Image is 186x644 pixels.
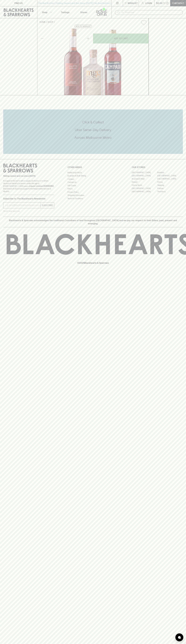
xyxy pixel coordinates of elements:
a: Braddon [157,171,183,174]
a: SHOP [48,21,53,23]
input: Try "Pinot noir" [121,10,181,15]
p: Tastings [61,11,69,14]
a: Gift Cards [68,184,119,187]
a: [GEOGRAPHIC_DATA] [157,174,183,177]
p: Sibling owned and run since [DATE] [3,175,54,177]
a: [GEOGRAPHIC_DATA] [132,171,157,174]
a: HOME [39,21,46,23]
a: Prahran [157,187,183,190]
p: $0.00 [156,2,162,5]
a: Terms & Conditions [68,197,119,200]
button: SUBSCRIBE [41,202,54,208]
p: 0 [167,2,168,4]
input: e.g. jane@blackheartsandsparrows.com.au [5,203,41,207]
p: Blackhearts & Sparrows acknowledges the traditional Custodians of land throughout [GEOGRAPHIC_DAT... [5,219,181,225]
a: [GEOGRAPHIC_DATA] [132,174,157,177]
p: Wishlist [128,2,138,5]
p: Subscribe to The Blackhearts Newsletter [3,197,54,200]
p: Checkout [172,2,184,5]
a: Thornbury [157,190,183,193]
p: FIND US [14,2,23,5]
a: Tastings [56,6,74,18]
img: 32078.png [37,27,149,95]
a: [GEOGRAPHIC_DATA] [132,190,157,193]
p: Stores [80,11,87,14]
p: Login [145,2,152,5]
h5: Click & Collect [3,120,183,124]
a: Shipping Information [68,194,119,197]
h5: Uber Same-Day Delivery [3,128,183,132]
a: Brunswick West [132,177,157,180]
a: Business & Bulk Gifting [68,174,119,177]
button: ADD TO CART [93,34,149,43]
a: Geelong [157,184,183,187]
img: bubble-icon [178,636,181,639]
div: Call to action block [3,109,183,154]
p: SUBSCRIBE [42,204,53,207]
button: Shop [37,6,56,18]
a: Fitzroy [157,180,183,184]
a: Stores [74,6,93,18]
button: Add to wishlist [74,25,92,28]
a: Elwood [132,180,157,184]
a: Bottle Drop FAQ's [68,171,119,174]
a: [GEOGRAPHIC_DATA] [157,177,183,180]
a: Careers [68,177,119,181]
p: It is against the law to sell or supply alcohol to, or to obtain alcohol on behalf of a person un... [3,179,54,193]
a: Privacy Policy [68,190,119,194]
a: Contact Us [68,181,119,184]
strong: Liquor License #32064953 [29,185,54,187]
p: We will never spam you [3,210,54,212]
a: Fitzroy North [132,184,157,187]
p: ADD TO CART [114,37,128,40]
p: OTHER AREAS [68,166,119,169]
h5: Across Melbourne Metro [3,135,183,140]
a: FAQ's [68,187,119,190]
a: [GEOGRAPHIC_DATA] [132,187,157,190]
button: Add to wishlist [140,19,147,26]
p: Shop [42,11,47,14]
p: OUR STORES [132,166,183,169]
